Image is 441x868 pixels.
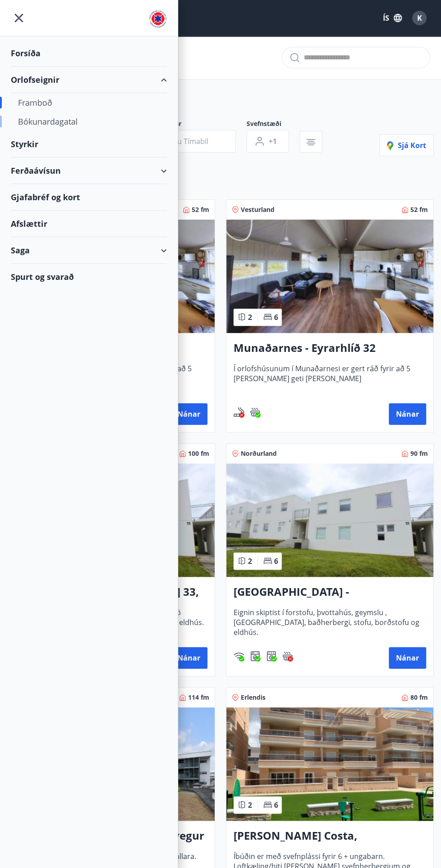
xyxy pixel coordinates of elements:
img: Dl16BY4EX9PAW649lg1C3oBuIaAsR6QVDQBO2cTm.svg [250,651,261,661]
img: union_logo [149,10,167,28]
div: Saga [11,237,167,264]
div: Afslættir [11,211,167,237]
span: 6 [274,800,278,810]
div: Orlofseignir [11,67,167,93]
button: Nánar [389,647,426,669]
span: Vesturland [241,205,274,214]
div: Ferðaávísun [11,157,167,184]
div: Styrkir [11,131,167,157]
img: Paella dish [226,463,433,577]
div: Heitur pottur [282,651,293,661]
button: Nánar [170,403,207,425]
div: Þurrkari [266,651,277,661]
div: Þráðlaust net [234,651,244,661]
span: 2 [248,556,252,566]
span: 80 fm [410,693,428,702]
div: Gjafabréf og kort [11,184,167,211]
span: Í orlofshúsunum í Munaðarnesi er gert ráð fyrir að 5 [PERSON_NAME] geti [PERSON_NAME] [234,364,426,393]
img: h89QDIuHlAdpqTriuIvuEWkTH976fOgBEOOeu1mi.svg [250,407,261,418]
span: Svefnstæði [247,119,300,130]
button: Nánar [389,403,426,425]
span: 2 [248,800,252,810]
div: Bókunardagatal [18,112,160,131]
button: +1 [247,130,289,153]
img: hddCLTAnxqFUMr1fxmbGG8zWilo2syolR0f9UjPn.svg [266,651,277,661]
span: 6 [274,556,278,566]
span: Eignin skiptist í forstofu, þvottahús, geymslu , [GEOGRAPHIC_DATA], baðherbergi, stofu, borðstofu... [234,607,426,637]
span: 6 [274,312,278,322]
button: Sjá kort [379,135,434,156]
span: 52 fm [410,205,428,214]
span: 52 fm [192,205,209,214]
span: Dagsetningar [140,119,247,130]
span: Norðurland [241,449,277,458]
div: Spurt og svarað [11,264,167,290]
div: Framboð [18,93,160,112]
img: QNIUl6Cv9L9rHgMXwuzGLuiJOj7RKqxk9mBFPqjq.svg [234,407,244,418]
span: 2 [248,312,252,322]
button: Nánar [170,647,207,669]
span: +1 [269,136,277,146]
span: Veldu tímabil [162,136,208,146]
button: ÍS [378,10,407,26]
span: 114 fm [188,693,209,702]
img: Paella dish [226,220,433,333]
span: Erlendis [241,693,265,702]
button: menu [11,10,27,26]
span: Sjá kort [387,140,426,150]
div: Heitur pottur [250,407,261,418]
div: Reykingar / Vape [234,407,244,418]
h3: Munaðarnes - Eyrarhlíð 32 [234,340,426,356]
span: 100 fm [188,449,209,458]
img: h89QDIuHlAdpqTriuIvuEWkTH976fOgBEOOeu1mi.svg [282,651,293,661]
span: 90 fm [410,449,428,458]
div: Forsíða [11,40,167,67]
span: K [417,13,422,23]
div: Þvottavél [250,651,261,661]
h3: [GEOGRAPHIC_DATA] - [GEOGRAPHIC_DATA] 33, NEÐRI HÆÐ [234,584,426,600]
img: Paella dish [226,707,433,821]
button: Veldu tímabil [140,130,236,153]
img: HJRyFFsYp6qjeUYhR4dAD8CaCEsnIFYZ05miwXoh.svg [234,651,244,661]
h3: [PERSON_NAME] Costa, [GEOGRAPHIC_DATA] [234,828,426,844]
button: K [409,7,430,29]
